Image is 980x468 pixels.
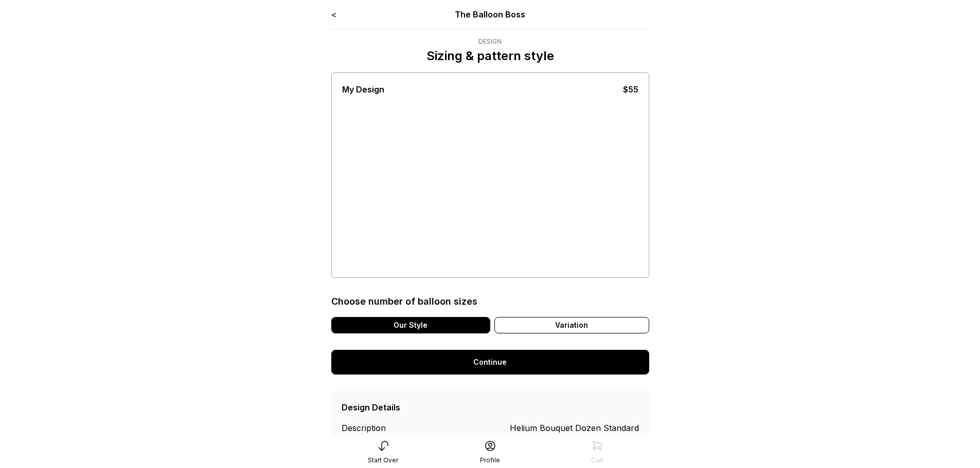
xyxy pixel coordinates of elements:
div: Profile [480,456,500,464]
div: Helium Bouquet Dozen Standard [510,422,639,434]
div: Description [342,422,416,434]
div: Cart [591,456,603,464]
a: Continue [331,350,649,375]
div: Our Style [331,317,490,333]
div: $55 [623,83,638,96]
div: Design Details [342,401,400,414]
div: Variation [494,317,649,333]
div: Start Over [368,456,398,464]
div: My Design [342,83,384,96]
div: Design [426,38,554,46]
div: Choose number of balloon sizes [331,294,477,309]
div: The Balloon Boss [395,8,585,21]
a: < [331,9,336,20]
p: Sizing & pattern style [426,48,554,64]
